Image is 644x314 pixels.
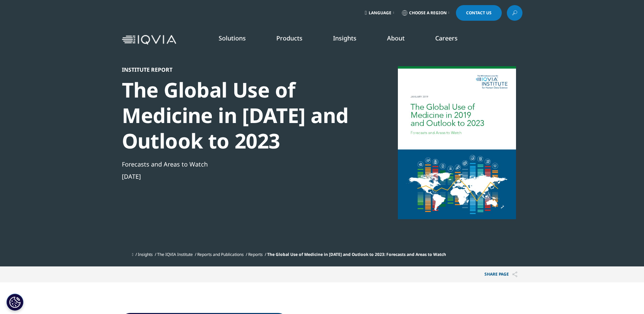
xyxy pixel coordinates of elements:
img: Share PAGE [512,272,517,277]
span: Contact Us [466,11,492,15]
a: About [387,34,405,42]
p: Share PAGE [479,266,522,282]
a: Careers [435,34,458,42]
div: The Global Use of Medicine in [DATE] and Outlook to 2023 [122,77,355,154]
button: Share PAGEShare PAGE [479,266,522,282]
a: Insights [138,251,153,257]
a: Reports and Publications [197,251,244,257]
div: [DATE] [122,172,355,180]
a: Contact Us [456,5,502,21]
button: Cookies Settings [6,294,23,311]
div: Institute Report [122,66,355,73]
a: The IQVIA Institute [157,251,193,257]
a: Reports [248,251,263,257]
span: The Global Use of Medicine in [DATE] and Outlook to 2023: Forecasts and Areas to Watch [267,251,446,257]
span: Choose a Region [409,10,447,16]
nav: Primary [179,24,522,56]
a: Solutions [219,34,246,42]
img: IQVIA Healthcare Information Technology and Pharma Clinical Research Company [122,35,176,45]
span: Language [369,10,391,16]
a: Products [276,34,302,42]
a: Insights [333,34,356,42]
div: Forecasts and Areas to Watch [122,160,355,168]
